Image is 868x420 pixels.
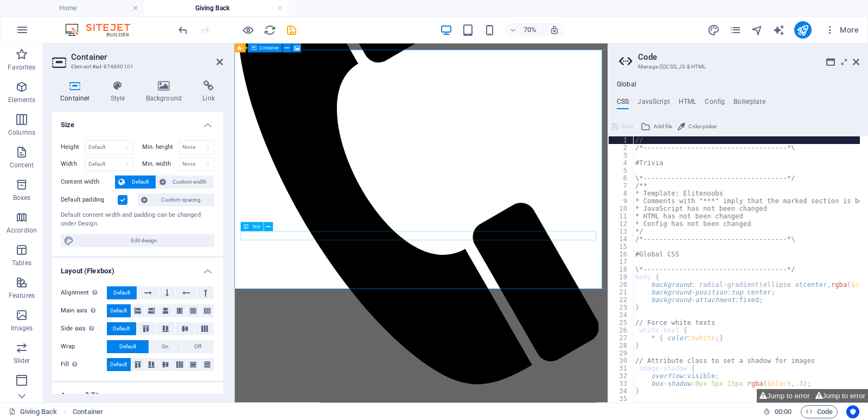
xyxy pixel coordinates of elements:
[609,289,634,296] div: 21
[705,98,725,110] h4: Config
[52,258,223,278] h4: Layout (Flexbox)
[61,304,107,317] label: Main axis
[609,243,634,250] div: 15
[10,161,34,170] p: Content
[7,226,37,235] p: Accordion
[9,405,57,418] a: Click to cancel selection. Double-click to open Pages
[61,358,107,371] label: Fill
[77,234,211,247] span: Edit design
[609,273,634,281] div: 19
[61,175,115,189] label: Content width
[609,205,634,212] div: 10
[52,383,223,402] h4: Accessibility
[107,340,149,353] button: Default
[61,234,214,247] button: Edit design
[609,342,634,349] div: 28
[609,258,634,266] div: 17
[285,23,298,36] button: save
[61,322,107,335] label: Side axis
[609,365,634,372] div: 31
[609,357,634,365] div: 30
[638,52,859,62] h2: Code
[194,340,201,353] span: Off
[52,112,223,131] h4: Size
[825,24,859,35] span: More
[156,175,214,189] button: Custom width
[775,405,792,418] span: 00 00
[110,304,127,317] span: Default
[61,340,107,353] label: Wrap
[782,408,784,416] span: :
[11,324,33,333] p: Images
[707,23,720,36] button: design
[609,311,634,319] div: 24
[550,25,559,35] i: On resize automatically adjust zoom level to fit chosen device.
[259,46,279,50] span: Container
[194,80,223,103] h4: Link
[609,395,634,403] div: 35
[71,52,223,62] h2: Container
[61,193,118,206] label: Default padding
[61,286,107,299] label: Alignment
[609,152,634,159] div: 3
[182,340,214,353] button: Off
[679,98,697,110] h4: HTML
[177,24,189,36] i: Undo: Add element (Ctrl+Z)
[609,387,634,395] div: 34
[813,389,868,403] button: Jump to error
[521,23,539,36] h6: 70%
[505,23,544,36] button: 70%
[609,190,634,197] div: 8
[609,380,634,387] div: 33
[707,24,720,36] i: Design (Ctrl+Alt+Y)
[609,281,634,289] div: 20
[609,334,634,342] div: 27
[142,161,179,167] label: Min. width
[609,220,634,228] div: 12
[733,98,765,110] h4: Boilerplate
[609,144,634,152] div: 2
[617,80,636,89] h4: Global
[609,327,634,334] div: 26
[285,24,298,36] i: Save (Ctrl+S)
[107,286,137,299] button: Default
[763,405,792,418] h6: Session time
[729,23,742,36] button: pages
[609,304,634,311] div: 23
[113,286,130,299] span: Default
[688,120,717,133] span: Color picker
[639,120,674,133] button: Add file
[176,23,189,36] button: undo
[107,358,131,371] button: Default
[609,174,634,182] div: 6
[617,98,629,110] h4: CSS
[62,23,144,36] img: Editor Logo
[61,211,214,229] div: Default content width and padding can be changed under Design.
[241,23,254,36] button: Click here to leave preview mode and continue editing
[162,340,169,353] span: On
[609,319,634,327] div: 25
[751,24,763,36] i: Navigator
[151,193,211,206] span: Custom spacing
[609,296,634,304] div: 22
[263,23,276,36] button: reload
[61,161,85,167] label: Width
[9,291,35,300] p: Features
[138,193,214,206] button: Custom spacing
[103,80,138,103] h4: Style
[609,250,634,258] div: 16
[609,182,634,190] div: 7
[61,144,85,150] label: Height
[609,372,634,380] div: 32
[107,304,131,317] button: Default
[609,212,634,220] div: 11
[773,24,785,36] i: AI Writer
[609,349,634,357] div: 29
[609,136,634,144] div: 1
[654,120,672,133] span: Add file
[12,259,31,267] p: Tables
[806,405,833,418] span: Code
[638,62,838,72] h3: Manage (S)CSS, JS & HTML
[609,266,634,273] div: 18
[609,228,634,235] div: 13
